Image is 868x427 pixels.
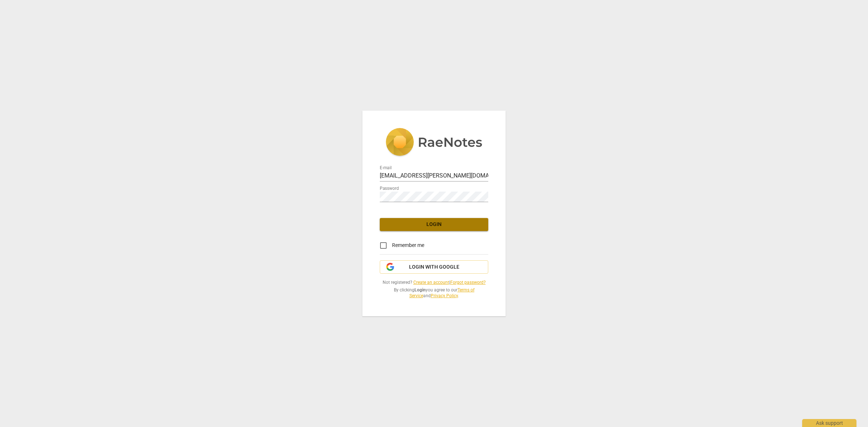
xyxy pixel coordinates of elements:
[380,279,488,286] span: Not registered? |
[380,218,488,231] button: Login
[380,186,399,191] label: Password
[392,242,424,249] span: Remember me
[409,264,459,271] span: Login with Google
[431,293,458,298] a: Privacy Policy
[386,128,482,158] img: 5ac2273c67554f335776073100b6d88f.svg
[380,260,488,274] button: Login with Google
[414,287,426,293] b: Login
[380,166,392,170] label: E-mail
[380,287,488,299] span: By clicking you agree to our and .
[386,221,482,228] span: Login
[413,280,449,285] a: Create an account
[409,287,475,299] a: Terms of Service
[450,280,486,285] a: Forgot password?
[802,419,856,427] div: Ask support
